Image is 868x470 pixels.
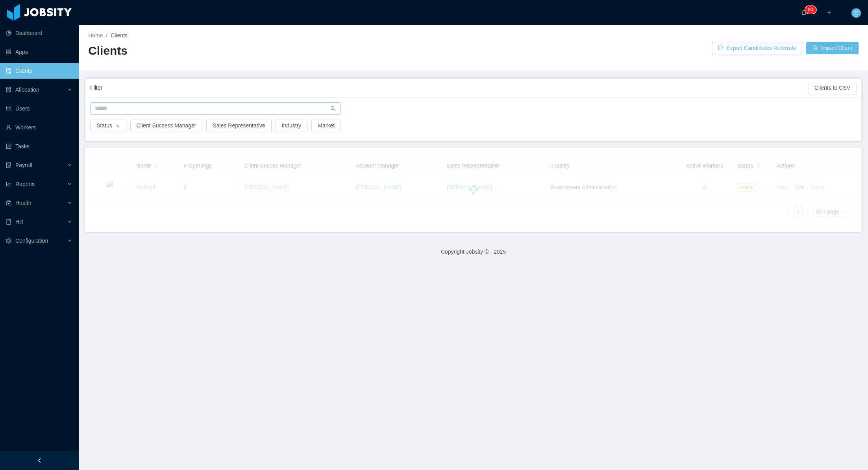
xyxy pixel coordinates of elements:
i: icon: medicine-box [6,200,11,206]
sup: 80 [805,6,816,14]
i: icon: bell [801,10,807,15]
a: icon: appstoreApps [6,44,72,60]
i: icon: solution [6,87,11,92]
a: icon: auditClients [6,63,72,79]
span: / [106,32,107,39]
button: Sales Representative [206,120,271,132]
i: icon: file-protect [6,162,11,168]
button: Market [311,120,341,132]
span: Health [15,200,31,206]
span: HR [15,219,23,225]
span: Reports [15,181,35,187]
footer: Copyright Jobsity © - 2025 [79,238,868,265]
a: icon: pie-chartDashboard [6,25,72,41]
a: icon: robotUsers [6,101,72,116]
h2: Clients [88,43,474,59]
i: icon: plus [826,10,832,15]
i: icon: book [6,219,11,225]
p: 0 [811,6,813,14]
a: icon: userWorkers [6,120,72,135]
i: icon: setting [6,238,11,243]
span: Allocation [15,87,39,93]
a: Home [88,32,103,39]
button: Statusicon: down [90,120,126,132]
span: Configuration [15,238,48,244]
p: 8 [808,6,811,14]
i: icon: search [330,106,336,111]
button: Industry [276,120,308,132]
a: icon: profileTasks [6,138,72,154]
span: Payroll [15,162,32,168]
button: icon: usergroup-addImport Client [806,42,859,54]
button: Clients to CSV [808,82,857,94]
button: icon: exportExport Candidates Referrals [712,42,802,54]
i: icon: line-chart [6,181,11,187]
span: Clients [111,32,128,39]
button: Client Success Manager [130,120,203,132]
span: C [854,8,858,18]
div: Filter [90,81,808,95]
